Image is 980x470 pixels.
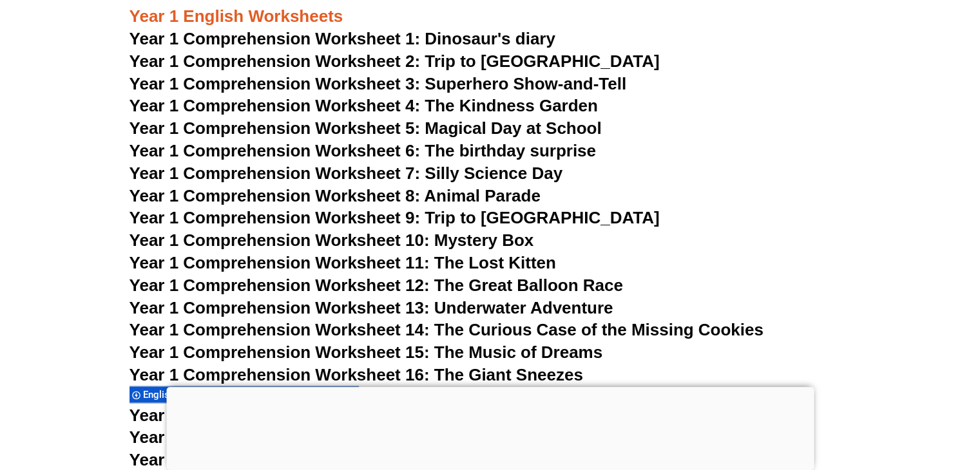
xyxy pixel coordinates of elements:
[130,450,589,469] a: Year 1 Comprehension Worksheet 19: The Amazing Game
[130,164,563,183] a: Year 1 Comprehension Worksheet 7: Silly Science Day
[130,386,252,403] div: English tutoring services
[130,208,660,227] a: Year 1 Comprehension Worksheet 9: Trip to [GEOGRAPHIC_DATA]
[765,325,980,470] iframe: Chat Widget
[130,365,583,384] a: Year 1 Comprehension Worksheet 16: The Giant Sneezes
[143,389,254,400] span: English tutoring services
[130,74,627,93] a: Year 1 Comprehension Worksheet 3: Superhero Show-and-Tell
[130,230,534,250] a: Year 1 Comprehension Worksheet 10: Mystery Box
[130,343,603,362] a: Year 1 Comprehension Worksheet 15: The Music of Dreams
[130,141,596,160] a: Year 1 Comprehension Worksheet 6: The birthday surprise
[130,320,764,339] a: Year 1 Comprehension Worksheet 14: The Curious Case of the Missing Cookies
[130,406,661,425] a: Year 1 Comprehension Worksheet 17: The Time-Travelling Toy Box
[130,96,598,115] a: Year 1 Comprehension Worksheet 4: The Kindness Garden
[130,298,613,317] a: Year 1 Comprehension Worksheet 13: Underwater Adventure
[166,387,814,467] iframe: Advertisement
[130,253,556,272] a: Year 1 Comprehension Worksheet 11: The Lost Kitten
[130,29,555,48] a: Year 1 Comprehension Worksheet 1: Dinosaur's diary
[130,118,602,138] a: Year 1 Comprehension Worksheet 5: Magical Day at School
[130,276,623,295] a: Year 1 Comprehension Worksheet 12: The Great Balloon Race
[130,428,568,447] a: Year 1 Comprehension Worksheet 18: The Friendly Fox
[130,52,660,71] a: Year 1 Comprehension Worksheet 2: Trip to [GEOGRAPHIC_DATA]
[130,186,541,205] a: Year 1 Comprehension Worksheet 8: Animal Parade
[252,386,359,403] div: Printable worksheets
[130,6,851,28] h3: Year 1 English Worksheets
